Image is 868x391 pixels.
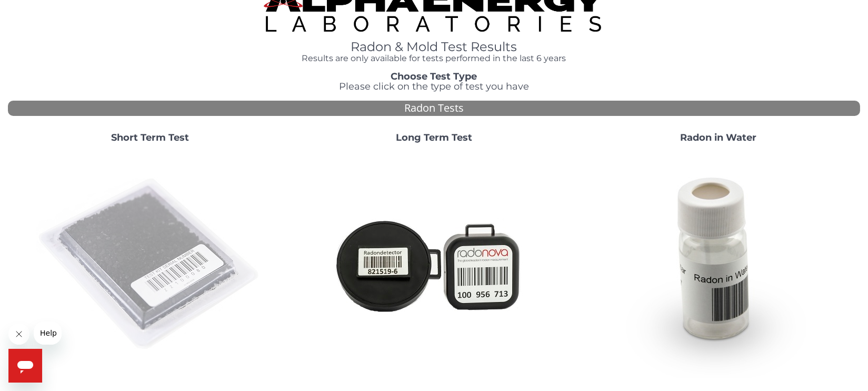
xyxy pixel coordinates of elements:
[391,71,477,82] strong: Choose Test Type
[321,151,547,378] img: Radtrak2vsRadtrak3.jpg
[396,132,472,143] strong: Long Term Test
[8,324,29,345] iframe: Close message
[34,321,62,345] iframe: Message from company
[339,81,529,92] span: Please click on the type of test you have
[8,101,860,116] div: Radon Tests
[111,132,189,143] strong: Short Term Test
[37,151,263,378] img: ShortTerm.jpg
[264,40,605,54] h1: Radon & Mold Test Results
[264,54,605,63] h4: Results are only available for tests performed in the last 6 years
[680,132,756,143] strong: Radon in Water
[8,349,42,383] iframe: Button to launch messaging window
[605,151,831,378] img: RadoninWater.jpg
